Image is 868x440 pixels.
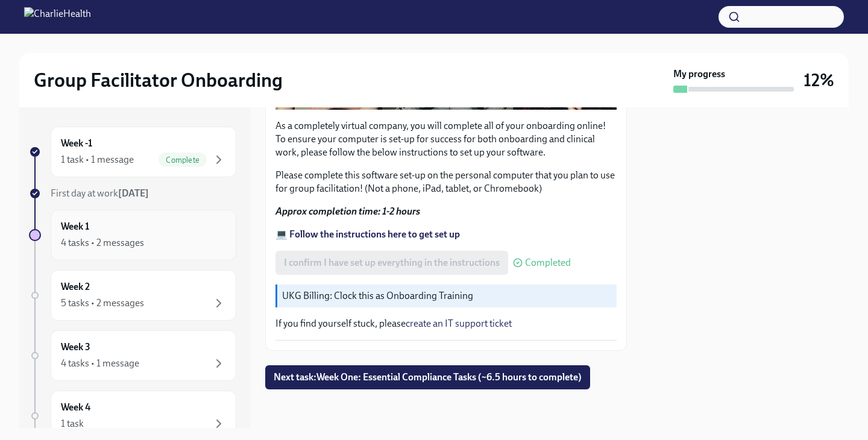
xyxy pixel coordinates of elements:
[275,317,617,330] p: If you find yourself stuck, please
[673,68,725,81] strong: My progress
[61,357,139,370] div: 4 tasks • 1 message
[274,371,582,383] span: Next task : Week One: Essential Compliance Tasks (~6.5 hours to complete)
[61,220,89,233] h6: Week 1
[34,68,283,92] h2: Group Facilitator Onboarding
[29,270,236,321] a: Week 25 tasks • 2 messages
[61,280,90,294] h6: Week 2
[159,156,207,165] span: Complete
[61,341,90,354] h6: Week 3
[61,236,144,250] div: 4 tasks • 2 messages
[275,119,617,159] p: As a completely virtual company, you will complete all of your onboarding online! To ensure your ...
[275,206,420,217] strong: Approx completion time: 1-2 hours
[29,330,236,381] a: Week 34 tasks • 1 message
[406,318,512,329] a: create an IT support ticket
[282,289,612,303] p: UKG Billing: Clock this as Onboarding Training
[51,187,149,199] span: First day at work
[118,187,149,199] strong: [DATE]
[61,401,90,414] h6: Week 4
[804,69,834,91] h3: 12%
[61,297,144,310] div: 5 tasks • 2 messages
[61,153,134,166] div: 1 task • 1 message
[29,127,236,177] a: Week -11 task • 1 messageComplete
[61,417,84,430] div: 1 task
[24,7,91,27] img: CharlieHealth
[29,187,236,200] a: First day at work[DATE]
[265,365,590,389] button: Next task:Week One: Essential Compliance Tasks (~6.5 hours to complete)
[275,228,460,240] a: 💻 Follow the instructions here to get set up
[61,137,92,150] h6: Week -1
[29,210,236,260] a: Week 14 tasks • 2 messages
[275,169,617,195] p: Please complete this software set-up on the personal computer that you plan to use for group faci...
[525,258,571,268] span: Completed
